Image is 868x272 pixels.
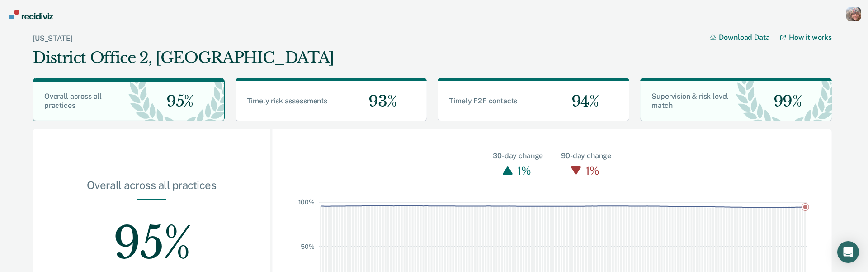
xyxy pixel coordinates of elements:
span: Timely F2F contacts [449,97,517,105]
div: 1% [515,161,533,180]
div: District Office 2, [GEOGRAPHIC_DATA] [33,49,334,67]
button: Profile dropdown button [846,7,861,21]
a: How it works [780,33,832,42]
span: 99% [766,92,802,111]
span: 94% [564,92,599,111]
span: Overall across all practices [44,92,102,110]
img: Recidiviz [9,10,53,19]
span: Timely risk assessments [247,97,327,105]
div: 30-day change [493,151,543,161]
div: 90-day change [561,151,611,161]
div: 1% [583,161,602,180]
button: Download Data [710,33,780,42]
div: Open Intercom Messenger [837,241,859,263]
span: Supervision & risk level match [651,92,728,110]
span: 95% [159,92,193,111]
span: 93% [361,92,396,111]
div: Overall across all practices [61,179,241,199]
a: [US_STATE] [33,34,72,43]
